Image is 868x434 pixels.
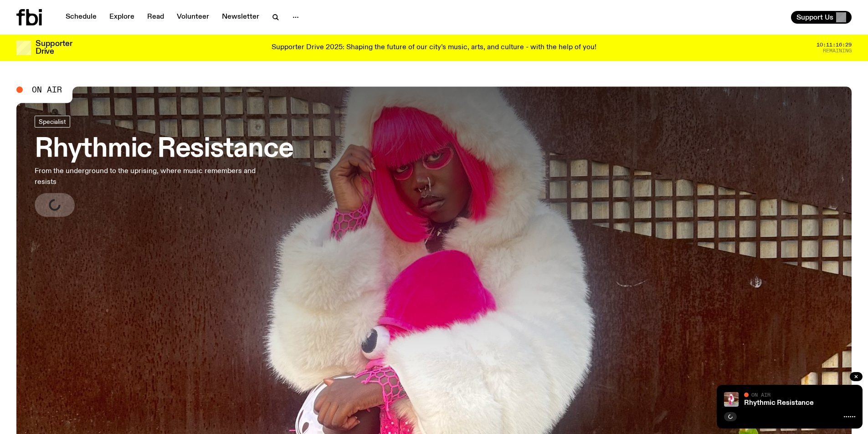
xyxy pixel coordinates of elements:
img: Attu crouches on gravel in front of a brown wall. They are wearing a white fur coat with a hood, ... [724,392,739,407]
a: Volunteer [171,11,215,24]
h3: Supporter Drive [36,40,72,56]
a: Read [142,11,169,24]
span: On Air [751,392,770,398]
a: Schedule [60,11,102,24]
p: Supporter Drive 2025: Shaping the future of our city’s music, arts, and culture - with the help o... [272,44,596,52]
span: On Air [32,86,62,94]
p: From the underground to the uprising, where music remembers and resists [35,166,268,188]
a: Rhythmic Resistance [744,399,814,407]
h3: Rhythmic Resistance [35,137,293,162]
button: Support Us [791,11,852,24]
a: Rhythmic ResistanceFrom the underground to the uprising, where music remembers and resists [35,116,293,217]
span: Remaining [823,48,852,53]
span: 10:11:16:29 [817,42,852,47]
span: Support Us [796,13,833,21]
span: Specialist [39,118,66,125]
a: Specialist [35,116,70,128]
a: Explore [104,11,140,24]
a: Newsletter [216,11,265,24]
